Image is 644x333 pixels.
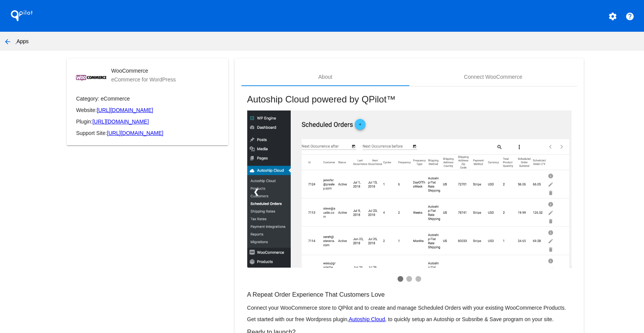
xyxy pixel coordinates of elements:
mat-icon: arrow_back [3,37,12,46]
h1: QPilot [6,8,37,23]
p: Category: eCommerce [76,96,219,102]
p: Get started with our free Wordpress plugin, , to quickly setup an Autoship or Subsribe & Save pro... [247,316,572,322]
mat-card-subtitle: eCommerce for WordPress [111,76,175,83]
div: Connect WooCommerce [464,74,522,80]
mat-icon: help [625,12,634,21]
a: ❮ [247,182,265,202]
div: About [318,74,332,80]
h3: A Repeat Order Experience That Customers Love [247,291,572,298]
mat-card-title: Autoship Cloud powered by QPilot™ [247,94,572,105]
img: cb168c88-e879-4cc9-8509-7920f572d3b5 [76,75,106,81]
a: [URL][DOMAIN_NAME] [97,107,153,113]
a: [URL][DOMAIN_NAME] [92,119,149,125]
img: 45327e7e-6d80-471c-b996-4055995bf388 [247,110,572,268]
p: Website: [76,107,219,113]
p: Connect your WooCommerce store to QPilot and to create and manage Scheduled Orders with your exis... [247,305,572,311]
mat-icon: settings [608,12,617,21]
a: [URL][DOMAIN_NAME] [107,130,163,136]
mat-card-title: WooCommerce [111,68,175,74]
p: Support Site: [76,130,219,136]
a: ❯ [554,182,572,202]
p: Plugin: [76,119,219,125]
a: Autoship Cloud [349,316,385,322]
